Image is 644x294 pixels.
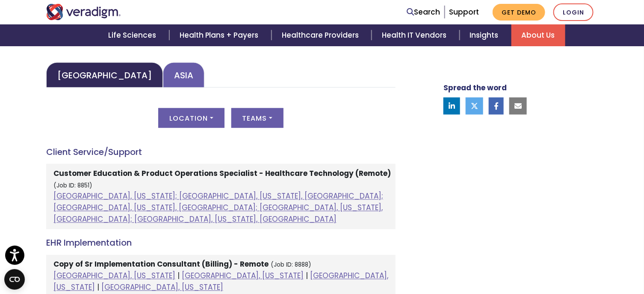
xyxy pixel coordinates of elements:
strong: Copy of Sr Implementation Consultant (Billing) - Remote [53,259,269,270]
button: Open CMP widget [4,269,25,290]
a: About Us [511,24,565,46]
button: Teams [231,108,284,128]
img: Veradigm logo [46,4,121,20]
button: Location [158,108,224,128]
a: Support [449,7,479,17]
span: | [306,271,308,281]
a: Login [553,3,594,21]
a: [GEOGRAPHIC_DATA], [US_STATE] [53,271,175,281]
a: Healthcare Providers [272,24,372,46]
a: Get Demo [493,4,545,21]
span: | [177,271,180,281]
a: [GEOGRAPHIC_DATA] [46,62,163,88]
a: Search [407,6,440,18]
strong: Spread the word [443,82,507,92]
small: (Job ID: 8851) [53,181,92,190]
a: [GEOGRAPHIC_DATA], [US_STATE]; [GEOGRAPHIC_DATA], [US_STATE], [GEOGRAPHIC_DATA]; [GEOGRAPHIC_DATA... [53,191,383,225]
a: Health IT Vendors [372,24,459,46]
small: (Job ID: 8888) [271,261,311,269]
strong: Customer Education & Product Operations Specialist - Healthcare Technology (Remote) [53,168,391,178]
a: Health Plans + Payers [169,24,272,46]
a: [GEOGRAPHIC_DATA], [US_STATE] [53,271,388,293]
a: Insights [460,24,511,46]
a: [GEOGRAPHIC_DATA], [US_STATE] [182,271,304,281]
h4: Client Service/Support [46,147,396,157]
a: [GEOGRAPHIC_DATA], [US_STATE] [101,282,223,293]
span: | [97,282,99,293]
a: Life Sciences [98,24,169,46]
h4: EHR Implementation [46,238,396,248]
a: Asia [163,62,204,88]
